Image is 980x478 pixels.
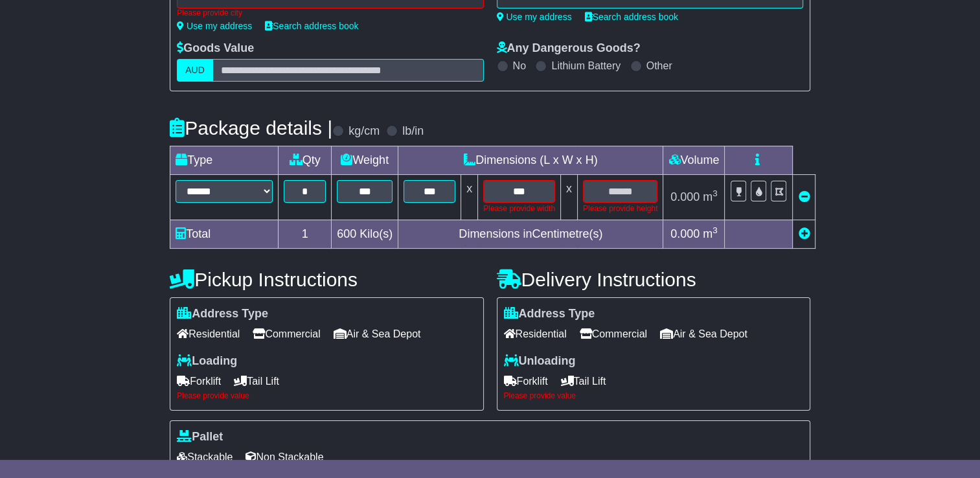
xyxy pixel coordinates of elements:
td: x [560,174,577,220]
span: 600 [337,227,356,240]
h4: Package details | [170,117,332,139]
label: kg/cm [348,124,380,139]
a: Remove this item [798,190,810,203]
span: Tail Lift [561,371,606,391]
span: Non Stackable [245,447,323,467]
label: Unloading [504,354,576,369]
span: Forklift [504,371,548,391]
div: Please provide height [583,203,657,214]
span: 0.000 [670,227,700,240]
div: Please provide value [177,391,476,400]
span: Tail Lift [234,371,279,391]
a: Search address book [265,21,358,31]
td: 1 [279,220,332,248]
label: No [513,60,526,72]
span: Commercial [580,324,647,344]
label: Other [646,60,672,72]
a: Use my address [177,21,252,31]
td: x [461,174,478,220]
span: Commercial [253,324,320,344]
td: Weight [332,146,398,174]
label: Address Type [504,307,595,321]
div: Please provide value [504,391,803,400]
label: Address Type [177,307,268,321]
td: Type [170,146,279,174]
label: AUD [177,59,213,82]
sup: 3 [712,188,718,198]
label: Lithium Battery [551,60,621,72]
td: Volume [663,146,725,174]
label: Goods Value [177,41,254,56]
span: Air & Sea Depot [334,324,421,344]
span: m [703,190,718,203]
label: Pallet [177,430,223,444]
a: Search address book [585,12,678,22]
td: Qty [279,146,332,174]
sup: 3 [712,225,718,235]
td: Total [170,220,279,248]
div: Please provide city [177,8,483,17]
span: Air & Sea Depot [660,324,747,344]
h4: Pickup Instructions [170,269,483,290]
span: m [703,227,718,240]
span: 0.000 [670,190,700,203]
td: Kilo(s) [332,220,398,248]
a: Use my address [497,12,572,22]
span: Residential [177,324,240,344]
label: Loading [177,354,237,369]
div: Please provide width [483,203,555,214]
label: lb/in [402,124,424,139]
span: Stackable [177,447,233,467]
label: Any Dangerous Goods? [497,41,641,56]
a: Add new item [798,227,810,240]
td: Dimensions in Centimetre(s) [398,220,663,248]
span: Residential [504,324,567,344]
td: Dimensions (L x W x H) [398,146,663,174]
span: Forklift [177,371,221,391]
h4: Delivery Instructions [497,269,810,290]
